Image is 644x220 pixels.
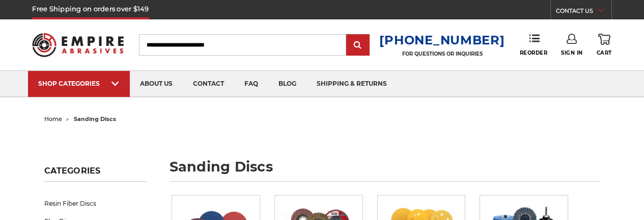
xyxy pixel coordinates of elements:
[306,71,397,97] a: shipping & returns
[561,50,583,56] span: Sign In
[44,194,147,212] a: Resin Fiber Discs
[234,71,268,97] a: faq
[597,50,612,56] span: Cart
[44,166,147,182] h5: Categories
[520,34,548,56] a: Reorder
[32,27,123,63] img: Empire Abrasives
[268,71,306,97] a: blog
[379,51,505,57] p: FOR QUESTIONS OR INQUIRIES
[348,35,368,56] input: Submit
[170,160,600,182] h1: sanding discs
[130,71,183,97] a: about us
[556,5,611,19] a: CONTACT US
[74,115,116,123] span: sanding discs
[597,34,612,56] a: Cart
[183,71,234,97] a: contact
[44,115,62,123] a: home
[38,80,120,87] div: SHOP CATEGORIES
[520,50,548,56] span: Reorder
[379,33,505,47] a: [PHONE_NUMBER]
